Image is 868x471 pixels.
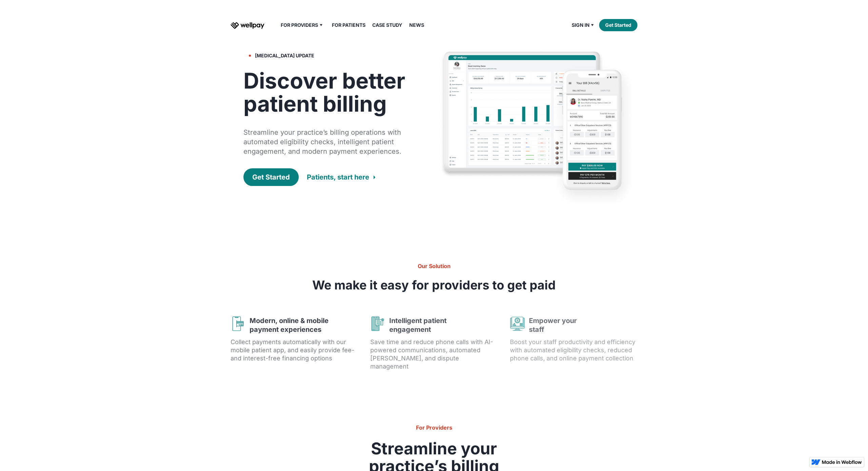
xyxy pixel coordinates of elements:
[389,316,447,334] h4: Intelligent patient engagement
[243,69,415,115] h1: Discover better patient billing
[312,278,556,292] h3: We make it easy for providers to get paid
[568,21,599,29] div: Sign in
[307,172,369,182] div: Patients, start here
[370,338,498,371] div: Save time and reduce phone calls with AI-powered communications, automated [PERSON_NAME], and dis...
[572,21,590,29] div: Sign in
[250,316,358,334] h4: Modern, online & mobile payment experiences
[281,21,318,29] div: For Providers
[243,168,299,186] a: Get Started
[330,423,538,432] h6: For Providers
[368,21,406,29] a: Case Study
[599,19,637,31] a: Get Started
[252,172,290,182] div: Get Started
[243,128,415,156] div: Streamline your practice’s billing operations with automated eligibility checks, intelligent pati...
[255,52,314,60] div: [MEDICAL_DATA] update
[231,21,264,29] a: home
[328,21,370,29] a: For Patients
[231,338,358,362] div: Collect payments automatically with our mobile patient app, and easily provide fee- and interest-...
[312,262,556,270] h6: Our Solution
[529,316,577,334] h4: Empower your staff
[307,169,375,185] a: Patients, start here
[510,338,637,362] div: Boost your staff productivity and efficiency with automated eligibility checks, reduced phone cal...
[822,460,862,464] img: Made in Webflow
[277,21,328,29] div: For Providers
[405,21,428,29] a: News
